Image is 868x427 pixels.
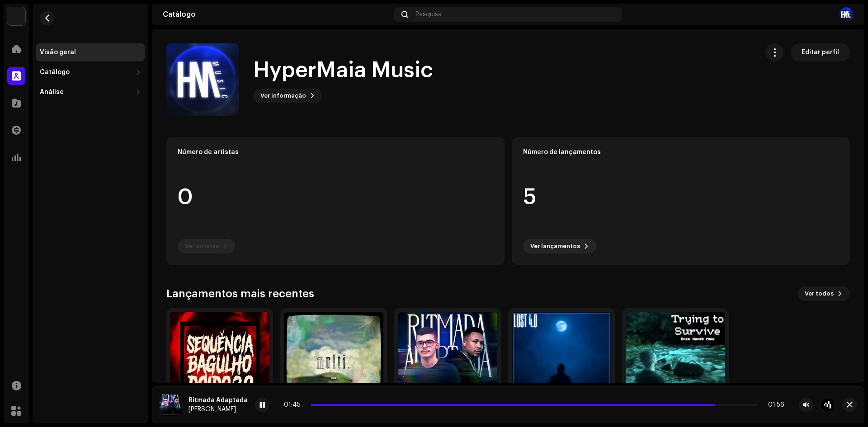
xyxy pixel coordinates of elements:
re-m-nav-item: Visão geral [36,43,145,61]
span: Ver informação [260,87,306,105]
button: Ver informação [253,89,322,103]
div: 01:45 [284,401,307,408]
div: Catálogo [163,11,391,18]
div: Análise [40,89,64,96]
div: 01:56 [761,401,784,408]
span: Ver lançamentos [530,237,580,255]
img: 1cf725b2-75a2-44e7-8fdf-5f1256b3d403 [7,7,25,25]
img: 37be5116-293c-47b7-b6da-079aa3cd6efc [170,312,269,411]
span: Editar perfil [802,43,839,61]
re-m-nav-dropdown: Análise [36,83,145,101]
div: Ritmada Adaptada [189,397,248,404]
button: Ver todos [797,286,850,301]
re-o-card-data: Número de lançamentos [512,137,850,265]
button: Editar perfil [791,43,850,61]
div: [PERSON_NAME] [189,406,248,413]
img: 1792a3fd-dc78-413a-8832-927a087f440c [512,312,611,411]
img: eb0c8cdb-b626-4a7a-b2c9-dca0e6a46349 [166,43,239,116]
img: 16a80b53-20f4-488f-b69d-e0b358f99383 [160,394,181,416]
div: Número de lançamentos [523,149,839,156]
img: 157bdc2e-462e-4224-844c-c414979c75ed [839,7,854,22]
div: Visão geral [40,49,76,56]
re-m-nav-dropdown: Catálogo [36,63,145,81]
img: a31319a2-9d8e-4b83-b9cd-3ccb6a42e52c [626,312,725,411]
h3: Lançamentos mais recentes [166,286,314,301]
img: 3eeec195-ecb8-4896-8567-8b441a9ff5f8 [284,312,383,411]
img: 16a80b53-20f4-488f-b69d-e0b358f99383 [398,312,497,411]
div: Catálogo [40,69,70,76]
button: Ver lançamentos [523,239,596,253]
h1: HyperMaia Music [253,56,433,85]
re-o-card-data: Número de artistas [166,137,505,265]
span: Pesquisa [415,11,442,18]
span: Ver todos [805,285,834,303]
